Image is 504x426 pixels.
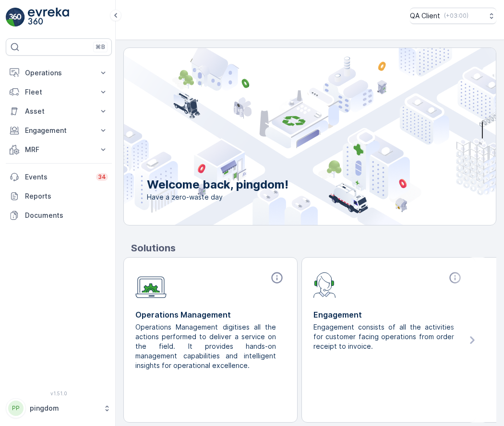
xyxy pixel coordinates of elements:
a: Reports [6,187,112,206]
p: MRF [25,145,93,154]
p: ⌘B [96,43,105,51]
a: Events34 [6,167,112,187]
p: Operations [25,68,93,78]
p: Solutions [131,241,496,255]
img: logo_light-DOdMpM7g.png [28,8,69,27]
img: module-icon [135,271,167,298]
button: QA Client(+03:00) [410,8,496,24]
button: Engagement [6,121,112,140]
img: module-icon [313,271,336,298]
p: Documents [25,211,108,220]
span: Have a zero-waste day [147,192,288,202]
p: Engagement [313,309,464,320]
div: PP [8,401,24,416]
p: Operations Management [135,309,286,320]
button: Fleet [6,83,112,102]
p: Fleet [25,87,93,97]
p: Engagement [25,126,93,135]
p: ( +03:00 ) [444,12,468,20]
img: city illustration [81,48,496,225]
button: MRF [6,140,112,159]
p: Welcome back, pingdom! [147,177,288,192]
p: Operations Management digitises all the actions performed to deliver a service on the field. It p... [135,322,278,370]
p: Events [25,172,90,182]
span: v 1.51.0 [6,390,112,396]
button: Operations [6,63,112,83]
p: Engagement consists of all the activities for customer facing operations from order receipt to in... [313,322,456,351]
button: PPpingdom [6,398,112,418]
p: Reports [25,191,108,201]
a: Documents [6,206,112,225]
button: Asset [6,102,112,121]
p: 34 [98,173,106,181]
img: logo [6,8,25,27]
p: QA Client [410,11,440,21]
p: Asset [25,106,93,116]
p: pingdom [30,403,98,413]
